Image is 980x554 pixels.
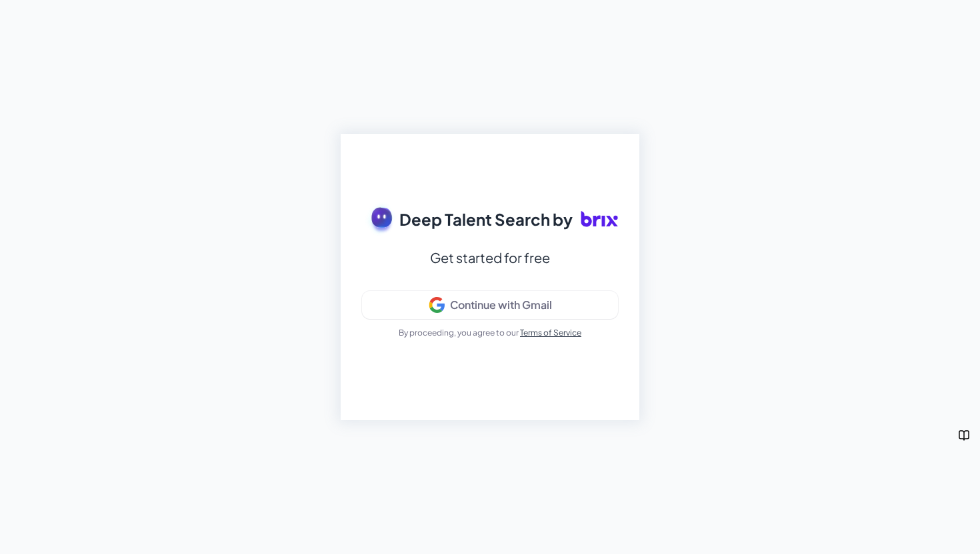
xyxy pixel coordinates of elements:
span: Deep Talent Search by [399,207,573,231]
a: Terms of Service [520,328,581,338]
div: Get started for free [430,246,550,270]
div: Continue with Gmail [450,298,552,312]
p: By proceeding, you agree to our [399,327,581,339]
button: Continue with Gmail [362,291,618,319]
